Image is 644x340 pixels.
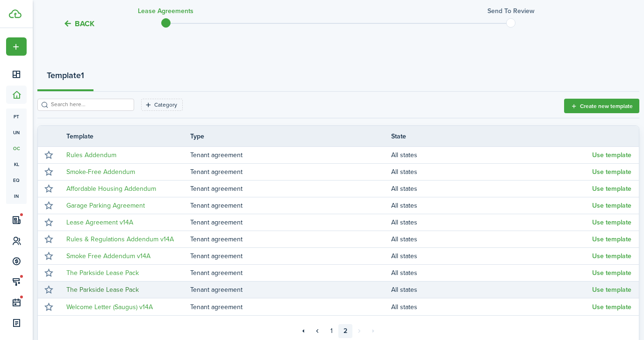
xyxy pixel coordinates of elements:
button: Use template [592,286,631,294]
strong: Template [47,69,81,82]
td: All states [391,166,592,178]
td: All states [391,250,592,262]
th: Type [190,131,391,141]
input: Search here... [49,100,131,109]
td: Tenant agreement [190,301,391,313]
td: Tenant agreement [190,283,391,296]
button: Mark as favourite [42,182,55,195]
button: Mark as favourite [42,283,55,297]
td: Tenant agreement [190,166,391,178]
a: oc [6,140,27,156]
button: Use template [592,185,631,193]
td: Tenant agreement [190,250,391,262]
td: All states [391,149,592,161]
img: TenantCloud [9,9,21,18]
button: Mark as favourite [42,250,55,263]
button: Mark as favourite [42,166,55,179]
td: All states [391,267,592,279]
a: Rules & Regulations Addendum v14A [66,234,174,244]
strong: 1 [81,69,84,82]
td: All states [391,216,592,229]
a: Lease Agreement v14A [66,217,133,227]
a: Garage Parking Agreement [66,201,145,210]
filter-tag: Open filter [141,99,183,111]
td: All states [391,301,592,313]
td: Tenant agreement [190,216,391,229]
button: Mark as favourite [42,300,55,313]
a: The Parkside Lease Pack [66,268,139,278]
button: Mark as favourite [42,216,55,229]
td: All states [391,233,592,246]
a: Last [366,324,380,338]
th: State [391,131,592,141]
button: Use template [592,202,631,210]
button: Mark as favourite [42,149,55,162]
td: Tenant agreement [190,267,391,279]
button: Use template [592,152,631,159]
a: First [296,324,310,338]
h3: Send to review [487,6,535,16]
a: Smoke Free Addendum v14A [66,251,150,261]
a: Previous [310,324,324,338]
a: Smoke-Free Addendum [66,167,135,177]
button: Mark as favourite [42,267,55,280]
a: The Parkside Lease Pack [66,285,139,295]
button: Use template [592,236,631,243]
td: Tenant agreement [190,199,391,212]
td: All states [391,283,592,296]
button: Use template [592,269,631,277]
a: kl [6,156,27,172]
filter-tag-label: Category [154,101,177,109]
a: un [6,124,27,140]
h3: Lease Agreements [138,6,193,16]
td: Tenant agreement [190,149,391,161]
button: Open menu [6,37,27,56]
button: Create new template [564,99,639,113]
td: All states [391,182,592,195]
button: Mark as favourite [42,199,55,212]
td: All states [391,199,592,212]
button: Use template [592,168,631,176]
a: in [6,188,27,204]
a: 2 [338,324,352,338]
button: Use template [592,304,631,311]
a: pt [6,109,27,124]
a: Next [352,324,366,338]
td: Tenant agreement [190,182,391,195]
a: Affordable Housing Addendum [66,184,156,194]
td: Tenant agreement [190,233,391,246]
a: 1 [324,324,338,338]
button: Use template [592,219,631,226]
a: eq [6,172,27,188]
a: Rules Addendum [66,150,116,160]
button: Use template [592,253,631,260]
button: Back [63,19,94,29]
a: Welcome Letter (Saugus) v14A [66,302,153,312]
button: Mark as favourite [42,233,55,246]
th: Template [59,131,190,141]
